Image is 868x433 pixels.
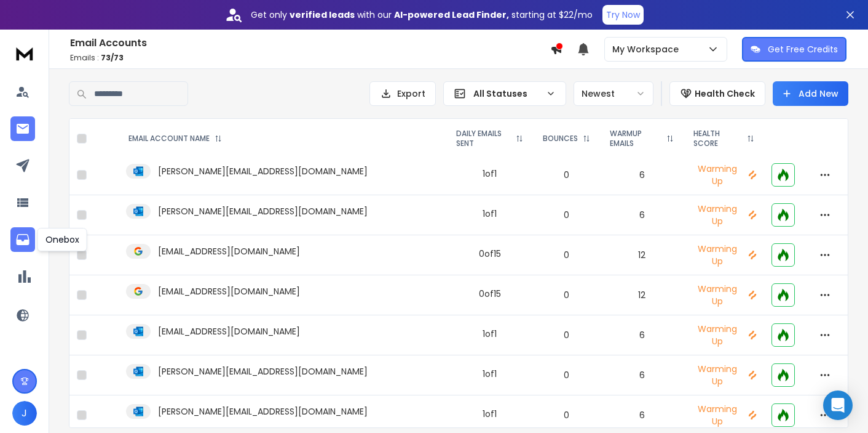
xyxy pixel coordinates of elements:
[773,81,848,106] button: Add New
[12,401,37,426] button: J
[691,243,757,267] p: Warming Up
[37,228,87,251] div: Onebox
[290,9,355,21] strong: verified leads
[695,87,755,100] p: Health Check
[669,81,765,106] button: Health Check
[251,9,593,21] p: Get only with our starting at $22/mo
[158,205,368,217] p: [PERSON_NAME][EMAIL_ADDRESS][DOMAIN_NAME]
[473,87,541,100] p: All Statuses
[691,403,757,427] p: Warming Up
[543,134,578,144] p: BOUNCES
[70,36,550,51] h1: Email Accounts
[823,391,853,420] div: Open Intercom Messenger
[540,369,593,381] p: 0
[70,53,550,63] p: Emails :
[456,129,511,148] p: DAILY EMAILS SENT
[540,409,593,421] p: 0
[540,169,593,181] p: 0
[158,285,300,297] p: [EMAIL_ADDRESS][DOMAIN_NAME]
[606,9,640,21] p: Try Now
[158,365,368,378] p: [PERSON_NAME][EMAIL_ADDRESS][DOMAIN_NAME]
[12,42,37,65] img: logo
[600,155,684,195] td: 6
[600,355,684,395] td: 6
[540,289,593,301] p: 0
[483,168,497,180] div: 1 of 1
[691,203,757,227] p: Warming Up
[369,81,436,106] button: Export
[483,408,497,420] div: 1 of 1
[742,37,846,62] button: Get Free Credits
[483,208,497,220] div: 1 of 1
[600,195,684,235] td: 6
[602,5,644,25] button: Try Now
[158,245,300,257] p: [EMAIL_ADDRESS][DOMAIN_NAME]
[691,283,757,307] p: Warming Up
[483,368,497,380] div: 1 of 1
[394,9,509,21] strong: AI-powered Lead Finder,
[600,235,684,275] td: 12
[691,163,757,187] p: Warming Up
[693,129,742,148] p: HEALTH SCORE
[158,405,368,418] p: [PERSON_NAME][EMAIL_ADDRESS][DOMAIN_NAME]
[540,329,593,341] p: 0
[768,43,838,55] p: Get Free Credits
[600,275,684,315] td: 12
[158,325,300,338] p: [EMAIL_ADDRESS][DOMAIN_NAME]
[483,328,497,340] div: 1 of 1
[610,129,661,148] p: WARMUP EMAILS
[540,209,593,221] p: 0
[691,323,757,347] p: Warming Up
[540,249,593,261] p: 0
[574,81,653,106] button: Newest
[128,134,222,144] div: EMAIL ACCOUNT NAME
[600,315,684,355] td: 6
[612,43,684,55] p: My Workspace
[479,288,501,300] div: 0 of 15
[479,248,501,260] div: 0 of 15
[158,165,368,177] p: [PERSON_NAME][EMAIL_ADDRESS][DOMAIN_NAME]
[101,52,124,63] span: 73 / 73
[691,363,757,387] p: Warming Up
